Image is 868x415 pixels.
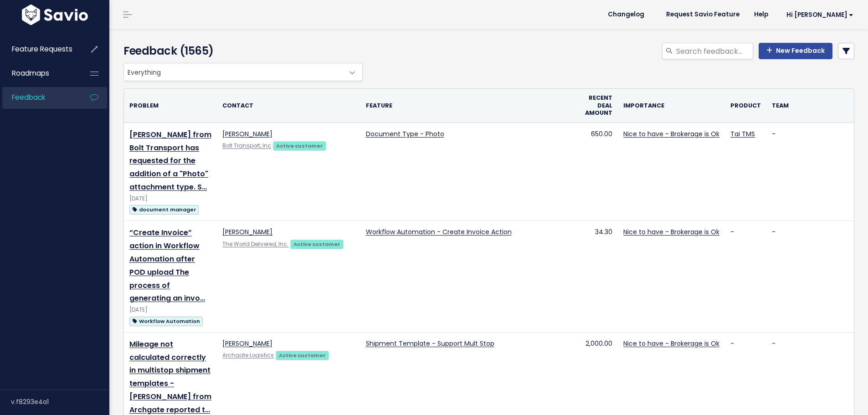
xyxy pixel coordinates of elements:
[123,43,358,59] h4: Feedback (1565)
[623,227,719,236] a: Nice to have - Brokerage is Ok
[759,43,832,59] a: New Feedback
[608,11,644,18] span: Changelog
[129,315,203,327] a: Workflow Automation
[623,129,719,138] a: Nice to have - Brokerage is Ok
[579,89,618,123] th: Recent deal amount
[129,339,211,415] a: Mileage not calculated correctly in multistop shipment templates - [PERSON_NAME] from Archgate re...
[129,305,211,315] div: [DATE]
[293,241,340,248] strong: Active customer
[618,89,725,123] th: Importance
[222,339,272,348] a: [PERSON_NAME]
[20,5,90,25] img: logo-white.9d6f32f41409.svg
[730,129,755,138] a: Tai TMS
[129,194,211,204] div: [DATE]
[222,129,272,138] a: [PERSON_NAME]
[2,87,76,108] a: Feedback
[766,221,854,332] td: -
[747,8,776,21] a: Help
[2,63,76,84] a: Roadmaps
[366,339,494,348] a: Shipment Template - Support Mult Stop
[725,89,766,123] th: Product
[776,8,861,22] a: Hi [PERSON_NAME]
[123,63,363,81] span: Everything
[623,339,719,348] a: Nice to have - Brokerage is Ok
[222,241,288,248] a: The World Delivered, Inc.
[124,89,217,123] th: Problem
[129,227,205,303] a: “Create Invoice” action in Workflow Automation after POD upload The process of generating an invo…
[725,221,766,332] td: -
[276,350,329,359] a: Active customer
[2,39,76,60] a: Feature Requests
[786,11,853,18] span: Hi [PERSON_NAME]
[124,63,344,81] span: Everything
[217,89,360,123] th: Contact
[273,141,326,150] a: Active customer
[360,89,579,123] th: Feature
[129,205,199,215] span: document manager
[222,227,272,236] a: [PERSON_NAME]
[222,142,271,149] a: Bolt Transport, Inc
[222,352,274,359] a: Archgate Logistics
[766,123,854,221] td: -
[279,352,326,359] strong: Active customer
[766,89,854,123] th: Team
[129,317,203,326] span: Workflow Automation
[11,390,109,414] div: v.f8293e4a1
[659,8,747,21] a: Request Savio Feature
[12,44,72,54] span: Feature Requests
[290,239,343,248] a: Active customer
[366,129,444,138] a: Document Type - Photo
[366,227,512,236] a: Workflow Automation - Create Invoice Action
[675,43,753,59] input: Search feedback...
[276,142,323,149] strong: Active customer
[12,68,49,78] span: Roadmaps
[129,129,211,192] a: [PERSON_NAME] from Bolt Transport has requested for the addition of a "Photo" attachment type. S…
[129,204,199,215] a: document manager
[12,92,45,102] span: Feedback
[579,123,618,221] td: 650.00
[579,221,618,332] td: 34.30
